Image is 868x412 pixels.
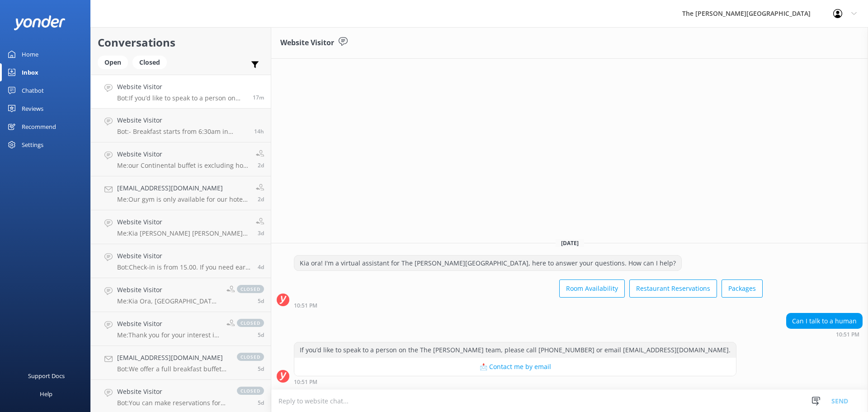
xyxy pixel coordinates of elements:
[294,256,681,271] div: Kia ora! I'm a virtual assistant for The [PERSON_NAME][GEOGRAPHIC_DATA], here to answer your ques...
[294,302,763,308] div: Aug 24 2025 10:51pm (UTC +12:00) Pacific/Auckland
[254,128,264,135] span: Aug 24 2025 08:58am (UTC +12:00) Pacific/Auckland
[117,285,220,295] h4: Website Visitor
[556,239,584,247] span: [DATE]
[836,332,859,337] strong: 10:51 PM
[117,353,228,363] h4: [EMAIL_ADDRESS][DOMAIN_NAME]
[294,379,317,385] strong: 10:51 PM
[237,319,264,327] span: closed
[117,387,228,397] h4: Website Visitor
[294,358,736,376] button: 📩 Contact me by email
[22,81,44,99] div: Chatbot
[22,99,43,118] div: Reviews
[559,279,625,298] button: Room Availability
[91,142,271,176] a: Website VisitorMe:our Continental buffet is excluding hot food.2d
[117,319,220,329] h4: Website Visitor
[258,229,264,237] span: Aug 21 2025 05:40am (UTC +12:00) Pacific/Auckland
[117,263,251,271] p: Bot: Check-in is from 15.00. If you need early check-in, it's subject to availability and fees ma...
[117,94,246,102] p: Bot: If you’d like to speak to a person on the The [PERSON_NAME] team, please call [PHONE_NUMBER]...
[237,353,264,361] span: closed
[132,57,171,67] a: Closed
[117,115,247,125] h4: Website Visitor
[237,285,264,293] span: closed
[28,367,65,385] div: Support Docs
[294,379,736,385] div: Aug 24 2025 10:51pm (UTC +12:00) Pacific/Auckland
[40,385,52,403] div: Help
[22,118,56,136] div: Recommend
[14,15,66,30] img: yonder-white-logo.png
[722,279,763,298] button: Packages
[117,82,246,92] h4: Website Visitor
[629,279,717,298] button: Restaurant Reservations
[117,251,251,261] h4: Website Visitor
[294,303,317,308] strong: 10:51 PM
[117,217,249,227] h4: Website Visitor
[91,244,271,278] a: Website VisitorBot:Check-in is from 15.00. If you need early check-in, it's subject to availabili...
[253,94,264,101] span: Aug 24 2025 10:51pm (UTC +12:00) Pacific/Auckland
[91,109,271,142] a: Website VisitorBot:- Breakfast starts from 6:30am in Summer and Spring and from 7:00am in Autumn ...
[237,387,264,395] span: closed
[91,75,271,109] a: Website VisitorBot:If you’d like to speak to a person on the The [PERSON_NAME] team, please call ...
[258,195,264,203] span: Aug 22 2025 02:09pm (UTC +12:00) Pacific/Auckland
[117,229,249,237] p: Me: Kia [PERSON_NAME] [PERSON_NAME], Thank you for your message, Wi will send you the receipt to ...
[91,278,271,312] a: Website VisitorMe:Kia Ora, [GEOGRAPHIC_DATA][PERSON_NAME] is located on [STREET_ADDRESS]. Distanc...
[280,37,334,49] h3: Website Visitor
[117,195,249,204] p: Me: Our gym is only available for our hotel guests.
[117,183,249,193] h4: [EMAIL_ADDRESS][DOMAIN_NAME]
[91,210,271,244] a: Website VisitorMe:Kia [PERSON_NAME] [PERSON_NAME], Thank you for your message, Wi will send you t...
[786,331,863,337] div: Aug 24 2025 10:51pm (UTC +12:00) Pacific/Auckland
[117,149,249,159] h4: Website Visitor
[22,45,38,63] div: Home
[22,63,38,81] div: Inbox
[117,399,228,407] p: Bot: You can make reservations for the True South Dining Room online at [URL][DOMAIN_NAME]. For l...
[117,331,220,339] p: Me: Thank you for your interest in dining with us at True South Dining Room. While our Snack Food...
[91,346,271,380] a: [EMAIL_ADDRESS][DOMAIN_NAME]Bot:We offer a full breakfast buffet all year around except May and J...
[98,34,264,51] h2: Conversations
[22,136,43,154] div: Settings
[91,176,271,210] a: [EMAIL_ADDRESS][DOMAIN_NAME]Me:Our gym is only available for our hotel guests.2d
[258,263,264,271] span: Aug 20 2025 05:29pm (UTC +12:00) Pacific/Auckland
[294,342,736,358] div: If you’d like to speak to a person on the The [PERSON_NAME] team, please call [PHONE_NUMBER] or e...
[98,57,132,67] a: Open
[258,365,264,373] span: Aug 19 2025 04:40pm (UTC +12:00) Pacific/Auckland
[258,331,264,339] span: Aug 19 2025 06:46pm (UTC +12:00) Pacific/Auckland
[132,56,167,69] div: Closed
[117,161,249,170] p: Me: our Continental buffet is excluding hot food.
[91,312,271,346] a: Website VisitorMe:Thank you for your interest in dining with us at True South Dining Room. While ...
[258,399,264,407] span: Aug 19 2025 11:08am (UTC +12:00) Pacific/Auckland
[117,297,220,305] p: Me: Kia Ora, [GEOGRAPHIC_DATA][PERSON_NAME] is located on [STREET_ADDRESS]. Distance to/from [GEO...
[258,161,264,169] span: Aug 22 2025 02:15pm (UTC +12:00) Pacific/Auckland
[787,313,862,329] div: Can I talk to a human
[117,365,228,373] p: Bot: We offer a full breakfast buffet all year around except May and June, where we offer cooked ...
[117,128,247,136] p: Bot: - Breakfast starts from 6:30am in Summer and Spring and from 7:00am in Autumn and Winter. - ...
[258,297,264,305] span: Aug 19 2025 06:51pm (UTC +12:00) Pacific/Auckland
[98,56,128,69] div: Open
